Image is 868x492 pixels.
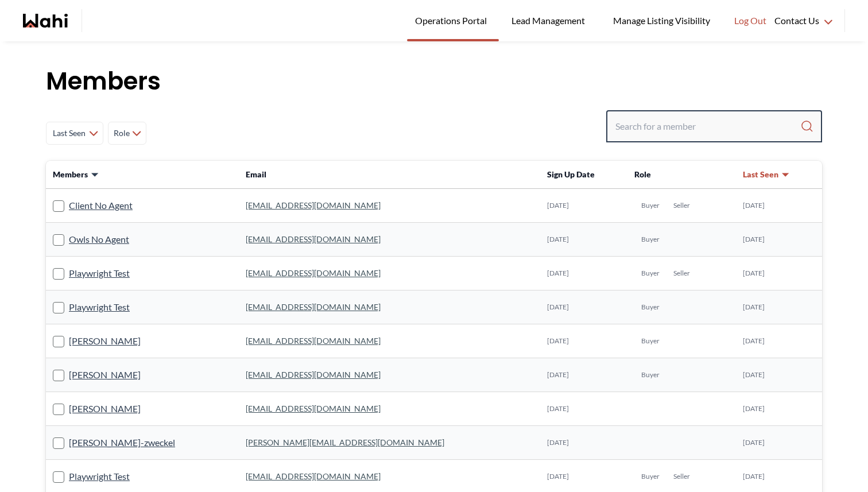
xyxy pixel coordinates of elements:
[415,13,491,28] span: Operations Portal
[736,392,822,426] td: [DATE]
[69,469,130,484] a: Playwright Test
[736,257,822,290] td: [DATE]
[736,426,822,460] td: [DATE]
[736,223,822,257] td: [DATE]
[743,169,790,180] button: Last Seen
[246,404,381,413] a: [EMAIL_ADDRESS][DOMAIN_NAME]
[673,472,690,481] span: Seller
[511,13,589,28] span: Lead Management
[23,14,68,28] a: Wahi homepage
[736,189,822,223] td: [DATE]
[734,13,766,28] span: Log Out
[540,358,627,392] td: [DATE]
[246,370,381,379] a: [EMAIL_ADDRESS][DOMAIN_NAME]
[69,300,130,315] a: Playwright Test
[53,169,99,180] button: Members
[673,269,690,278] span: Seller
[46,64,822,99] h1: Members
[246,302,381,312] a: [EMAIL_ADDRESS][DOMAIN_NAME]
[673,201,690,210] span: Seller
[540,324,627,358] td: [DATE]
[736,290,822,324] td: [DATE]
[540,257,627,290] td: [DATE]
[69,198,133,213] a: Client No Agent
[634,169,651,179] span: Role
[540,223,627,257] td: [DATE]
[246,437,444,447] a: [PERSON_NAME][EMAIL_ADDRESS][DOMAIN_NAME]
[641,235,660,244] span: Buyer
[736,324,822,358] td: [DATE]
[51,123,87,144] span: Last Seen
[547,169,595,179] span: Sign Up Date
[246,169,266,179] span: Email
[641,370,660,379] span: Buyer
[246,268,381,278] a: [EMAIL_ADDRESS][DOMAIN_NAME]
[246,336,381,346] a: [EMAIL_ADDRESS][DOMAIN_NAME]
[540,290,627,324] td: [DATE]
[53,169,88,180] span: Members
[641,472,660,481] span: Buyer
[69,232,129,247] a: Owls No Agent
[540,392,627,426] td: [DATE]
[69,401,141,416] a: [PERSON_NAME]
[69,266,130,281] a: Playwright Test
[615,116,800,137] input: Search input
[69,334,141,348] a: [PERSON_NAME]
[113,123,130,144] span: Role
[540,189,627,223] td: [DATE]
[641,201,660,210] span: Buyer
[641,303,660,312] span: Buyer
[246,234,381,244] a: [EMAIL_ADDRESS][DOMAIN_NAME]
[540,426,627,460] td: [DATE]
[69,367,141,382] a: [PERSON_NAME]
[246,471,381,481] a: [EMAIL_ADDRESS][DOMAIN_NAME]
[610,13,714,28] span: Manage Listing Visibility
[641,269,660,278] span: Buyer
[246,200,381,210] a: [EMAIL_ADDRESS][DOMAIN_NAME]
[743,169,778,180] span: Last Seen
[69,435,175,450] a: [PERSON_NAME]-zweckel
[736,358,822,392] td: [DATE]
[641,336,660,346] span: Buyer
